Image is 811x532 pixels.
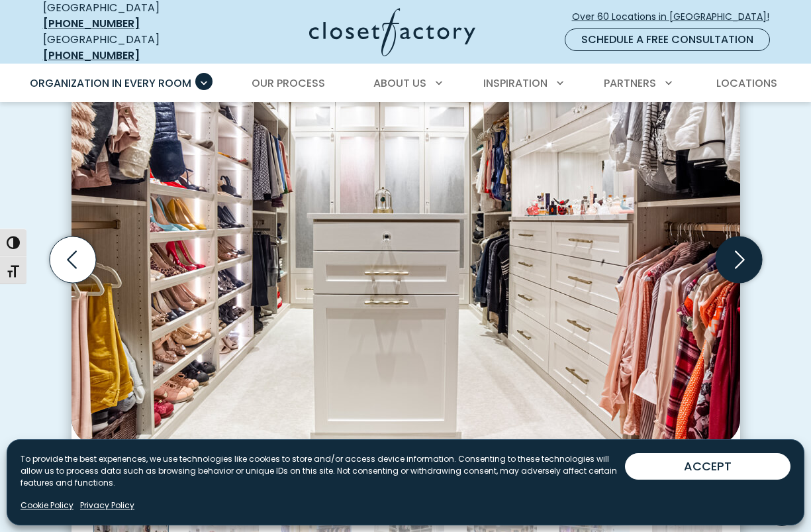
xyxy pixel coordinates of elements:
div: [GEOGRAPHIC_DATA] [43,32,205,64]
p: To provide the best experiences, we use technologies like cookies to store and/or access device i... [21,453,625,489]
a: Privacy Policy [80,500,134,511]
nav: Primary Menu [21,65,791,102]
span: About Us [373,76,426,91]
a: Schedule a Free Consultation [565,28,770,51]
span: Over 60 Locations in [GEOGRAPHIC_DATA]! [572,10,780,24]
img: Custom walk-in closet with white built-in shelving, hanging rods, and LED rod lighting, featuring... [72,38,740,445]
a: Cookie Policy [21,500,73,511]
span: Organization in Every Room [30,76,191,91]
span: Inspiration [483,76,548,91]
button: Next slide [710,231,767,288]
span: Partners [604,76,656,91]
a: [PHONE_NUMBER] [43,48,140,63]
button: Previous slide [44,231,101,288]
span: Locations [716,76,777,91]
img: Closet Factory Logo [309,8,475,56]
span: Our Process [252,76,325,91]
a: [PHONE_NUMBER] [43,16,140,31]
a: Over 60 Locations in [GEOGRAPHIC_DATA]! [571,5,781,28]
button: ACCEPT [625,453,790,480]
